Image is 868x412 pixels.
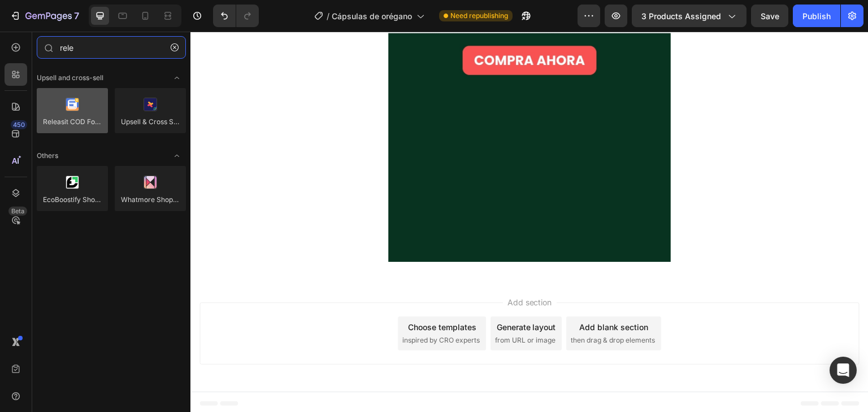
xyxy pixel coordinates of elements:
p: 7 [74,9,79,23]
span: from URL or image [305,304,365,314]
span: Upsell and cross-sell [37,73,103,83]
button: 7 [5,5,84,27]
span: / [327,10,329,22]
span: Toggle open [168,69,186,87]
span: 3 products assigned [641,10,721,22]
span: Others [37,151,58,161]
span: Cápsulas de orégano [332,10,412,22]
button: Save [751,5,788,27]
input: Search Shopify Apps [37,36,186,59]
div: Generate layout [306,290,366,301]
span: Need republishing [450,11,508,21]
span: Add section [313,265,366,277]
iframe: Design area [190,32,868,412]
div: 450 [11,120,27,129]
span: then drag & drop elements [380,304,465,314]
button: Publish [793,5,840,27]
div: Undo/Redo [213,5,259,27]
span: Save [761,11,779,21]
div: Choose templates [218,290,286,301]
button: 3 products assigned [632,5,747,27]
div: Publish [802,10,831,22]
div: Beta [8,207,27,216]
span: inspired by CRO experts [212,304,289,314]
div: Add blank section [389,290,458,301]
span: Toggle open [168,147,186,165]
div: Open Intercom Messenger [830,357,857,384]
